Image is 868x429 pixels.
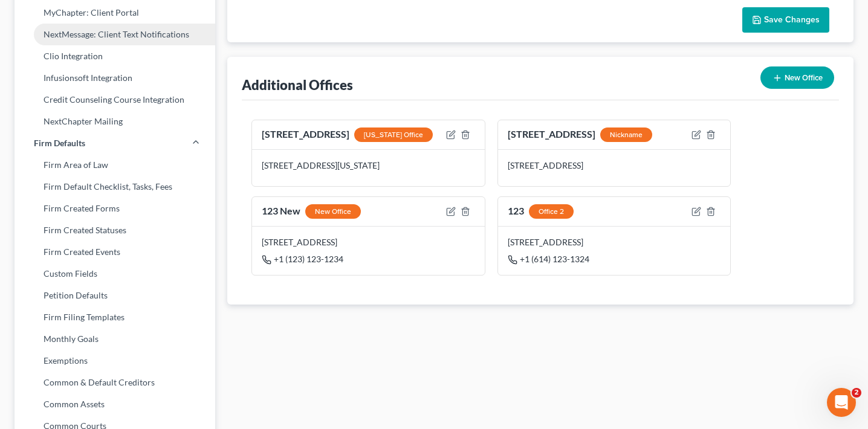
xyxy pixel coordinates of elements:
[15,241,215,263] a: Firm Created Events
[508,204,574,219] div: 123
[15,219,215,241] a: Firm Created Statuses
[827,388,856,417] iframe: Intercom live chat
[305,204,361,219] div: New Office
[15,328,215,350] a: Monthly Goals
[15,24,215,45] a: NextMessage: Client Text Notifications
[262,127,433,143] div: [STREET_ADDRESS]
[262,236,475,248] div: [STREET_ADDRESS]
[764,15,820,25] span: Save Changes
[15,285,215,306] a: Petition Defaults
[529,204,574,219] div: Office 2
[742,7,829,33] button: Save Changes
[15,154,215,176] a: Firm Area of Law
[242,76,353,94] div: Additional Offices
[15,2,215,24] a: MyChapter: Client Portal
[508,127,652,143] div: [STREET_ADDRESS]
[15,350,215,372] a: Exemptions
[15,176,215,198] a: Firm Default Checklist, Tasks, Fees
[600,127,652,142] div: Nickname
[15,306,215,328] a: Firm Filing Templates
[852,388,861,398] span: 2
[15,393,215,415] a: Common Assets
[274,254,343,264] span: +1 (123) 123-1234
[15,263,215,285] a: Custom Fields
[15,67,215,89] a: Infusionsoft Integration
[34,137,85,149] span: Firm Defaults
[354,127,433,142] div: [US_STATE] Office
[15,45,215,67] a: Clio Integration
[760,66,834,89] button: New Office
[15,198,215,219] a: Firm Created Forms
[262,160,475,172] div: [STREET_ADDRESS][US_STATE]
[15,111,215,132] a: NextChapter Mailing
[15,132,215,154] a: Firm Defaults
[262,204,361,219] div: 123 New
[508,236,721,248] div: [STREET_ADDRESS]
[508,160,721,172] div: [STREET_ADDRESS]
[520,254,589,264] span: +1 (614) 123-1324
[15,372,215,393] a: Common & Default Creditors
[15,89,215,111] a: Credit Counseling Course Integration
